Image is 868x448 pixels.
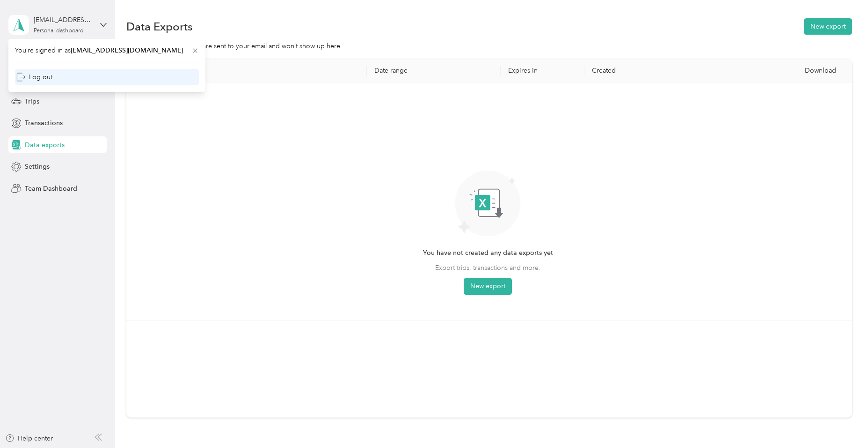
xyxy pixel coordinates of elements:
div: Log out [16,72,52,82]
th: Date range [367,59,501,82]
span: You’re signed in as [15,45,199,55]
span: Transactions [25,118,63,128]
button: New export [804,18,852,35]
div: Downloads from Reports are sent to your email and won’t show up here. [126,41,852,51]
span: Trips [25,97,39,106]
th: Export type [160,59,367,82]
span: [EMAIL_ADDRESS][DOMAIN_NAME] [71,46,183,54]
span: You have not created any data exports yet [423,248,553,258]
div: Download [726,67,845,75]
span: Data exports [25,140,65,150]
button: Help center [5,433,53,443]
button: New export [464,278,512,295]
span: Team Dashboard [25,184,77,194]
th: Created [584,59,718,82]
span: Export trips, transactions and more. [435,263,540,273]
div: Personal dashboard [34,28,84,34]
span: Settings [25,162,50,172]
div: [EMAIL_ADDRESS][DOMAIN_NAME] [34,15,92,25]
iframe: Everlance-gr Chat Button Frame [816,396,868,448]
th: Expires in [501,59,584,82]
h1: Data Exports [126,22,193,31]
